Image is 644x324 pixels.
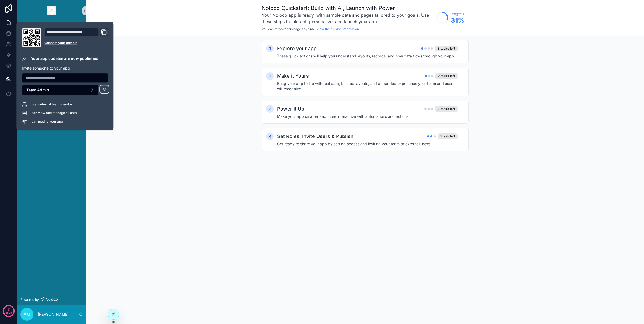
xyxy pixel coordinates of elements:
[26,87,49,93] span: Team Admin
[38,312,69,317] p: [PERSON_NAME]
[451,12,464,16] span: Progress
[32,102,73,106] span: is an internal team member
[8,307,10,312] p: 7
[17,295,86,305] a: Powered by
[262,27,316,31] span: You can remove this page any time.
[44,41,108,45] a: Connect your domain
[5,309,12,316] p: days
[17,22,86,74] div: scrollable content
[262,12,434,25] h3: Your Noloco app is ready, with sample data and pages tailored to your goals. Use these steps to i...
[23,311,30,318] span: AM
[22,85,98,95] button: Select Button
[262,4,434,12] h1: Noloco Quickstart: Build with AI, Launch with Power
[22,66,108,71] p: Invite someone to your app
[47,6,56,15] img: App logo
[32,119,63,124] span: can modify your app
[31,56,98,61] p: Your app updates are now published
[317,27,360,31] a: View the full documentation.
[451,16,464,25] span: 31 %
[20,298,39,302] span: Powered by
[32,111,77,115] span: can view and manage all data
[44,28,108,47] div: Domain and Custom Link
